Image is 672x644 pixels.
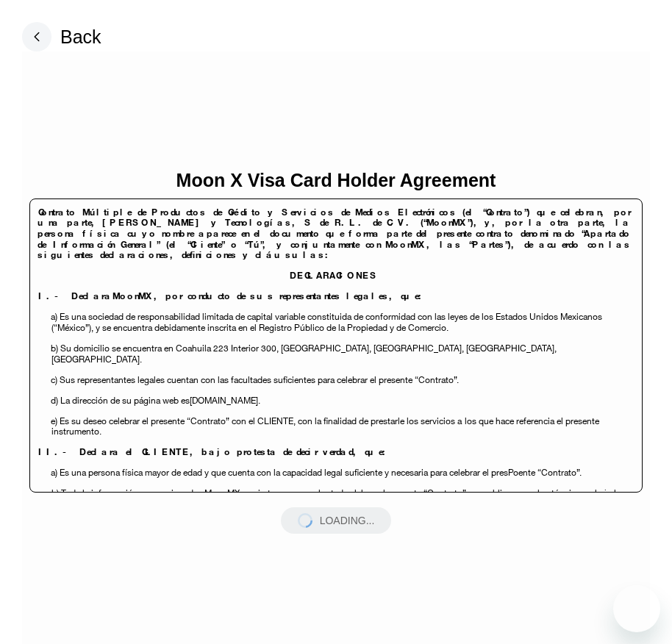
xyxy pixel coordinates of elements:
span: Coahuila 223 Interior 300, [GEOGRAPHIC_DATA], [GEOGRAPHIC_DATA] [176,342,462,354]
span: a) Es una sociedad de responsabilidad limitada de capital variable constituida de conformidad con... [51,310,602,334]
span: MoonMX [204,487,240,499]
span: I.- Declara [38,290,112,302]
span: , por conducto de sus representantes legales, que: [154,290,425,302]
span: , las “Partes”), de acuerdo con las siguientes declaraciones, definiciones y cláusulas: [37,238,631,262]
span: [PERSON_NAME] y Tecnologías, S de R.L. de C.V. (“MoonMX”), [102,216,480,229]
span: ) Sus representantes legales cuentan con las facultades suficientes para celebrar el presente “Co... [55,373,459,386]
span: DECLARACIONES [290,269,379,282]
span: y, por la otra parte, la persona física cuyo nombre aparece en el documento que forma parte del p... [37,216,631,250]
div: Back [60,26,101,48]
span: Contrato Múltiple de Productos de Crédito y Servicios de Medios Electrónicos (el “Contrato”) que ... [37,206,630,229]
span: c [51,373,55,386]
span: II.- Declara el CLIENTE, bajo protesta de decir verdad, que: [38,446,389,458]
div: Back [22,22,101,51]
iframe: Button to launch messaging window [613,585,660,632]
span: b) Su domicilio se encuentra en [51,342,174,354]
span: es cierta, y es su voluntad celebrar el presente “Contrato” para obligarse en los términos y bajo... [68,487,625,510]
span: ) La dirección de su página web es [56,394,190,407]
span: MoonMX [385,238,426,251]
div: Moon X Visa Card Holder Agreement [176,170,496,191]
span: e [51,415,55,427]
span: , [GEOGRAPHIC_DATA], [GEOGRAPHIC_DATA]. [51,342,557,365]
span: los que hace referencia el presente instrumento. [51,415,600,438]
span: s a [451,415,462,427]
span: a) Es una persona física mayor de edad y que cuenta con la capacidad legal suficiente y necesaria... [51,466,582,479]
span: ) Es su deseo celebrar el presente “Contrato” con el CLIENTE, con la finalidad de prestarle los s... [55,415,451,427]
span: d [51,394,56,407]
span: [DOMAIN_NAME]. [190,394,260,407]
span: b) Toda la información proporcionada a [51,487,204,499]
span: MoonMX [112,290,154,302]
